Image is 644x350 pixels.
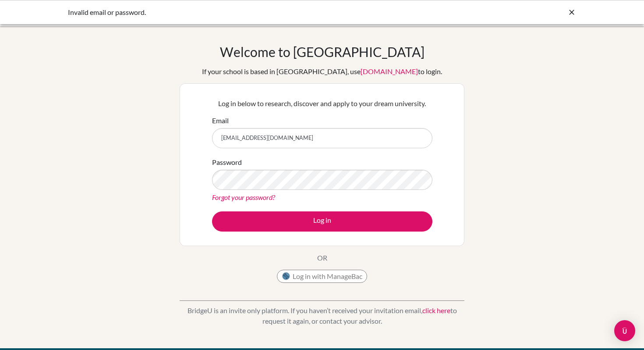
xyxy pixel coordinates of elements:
button: Log in [212,211,432,232]
label: Email [212,115,229,126]
a: click here [422,306,450,314]
p: Log in below to research, discover and apply to your dream university. [212,98,432,109]
div: Open Intercom Messenger [614,320,635,341]
a: Forgot your password? [212,193,275,201]
p: BridgeU is an invite only platform. If you haven’t received your invitation email, to request it ... [180,305,464,326]
a: [DOMAIN_NAME] [361,67,418,75]
h1: Welcome to [GEOGRAPHIC_DATA] [220,44,425,60]
p: OR [317,253,327,263]
label: Password [212,157,242,168]
div: If your school is based in [GEOGRAPHIC_DATA], use to login. [202,66,442,77]
div: Invalid email or password. [68,7,445,18]
button: Log in with ManageBac [277,270,367,283]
